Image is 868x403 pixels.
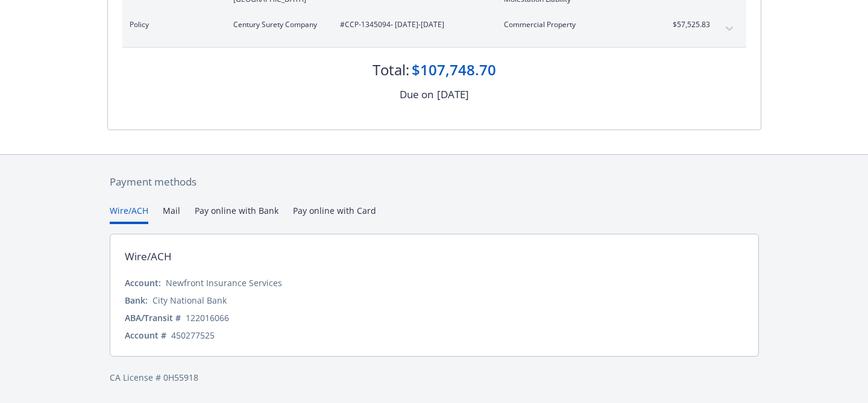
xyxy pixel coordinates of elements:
span: Century Surety Company [233,19,321,30]
span: Commercial Property [504,19,646,30]
button: Mail [163,204,180,224]
div: 450277525 [171,329,215,342]
div: Payment methods [110,174,759,190]
div: Wire/ACH [125,249,172,264]
div: $107,748.70 [412,60,496,80]
div: PolicyCentury Surety Company#CCP-1345094- [DATE]-[DATE]Commercial Property$57,525.83expand content [122,12,746,47]
button: Pay online with Bank [195,204,278,224]
span: $57,525.83 [665,19,710,30]
button: Wire/ACH [110,204,148,224]
div: Account # [125,329,166,342]
div: Account: [125,276,161,289]
span: #CCP-1345094 - [DATE]-[DATE] [340,19,485,30]
div: Total: [373,60,409,80]
div: City National Bank [153,294,227,307]
div: [DATE] [437,87,469,102]
div: ABA/Transit # [125,311,181,324]
div: Newfront Insurance Services [166,276,282,289]
div: Due on [400,87,433,102]
div: 122016066 [186,311,229,324]
span: Policy [130,19,214,30]
div: Bank: [125,294,148,307]
button: expand content [720,19,739,39]
div: CA License # 0H55918 [110,371,759,384]
button: Pay online with Card [293,204,376,224]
